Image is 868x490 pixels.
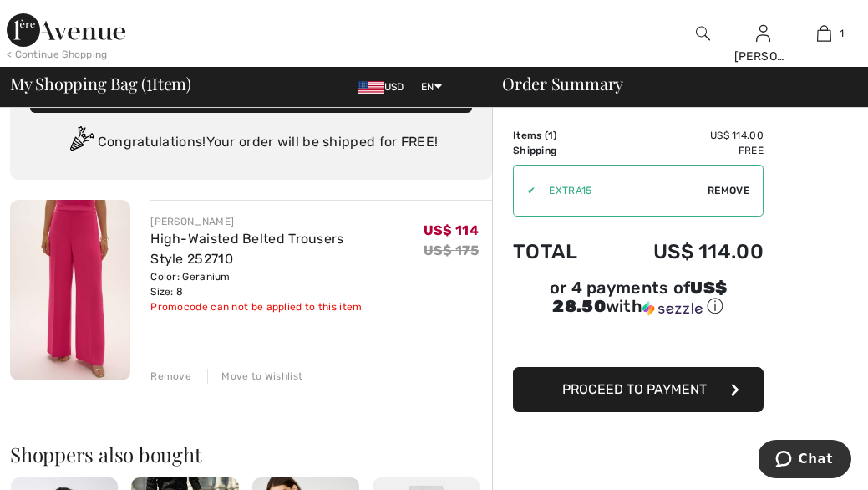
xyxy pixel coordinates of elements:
span: EN [421,81,442,93]
img: 1ère Avenue [7,13,125,47]
div: [PERSON_NAME] [734,48,794,65]
div: Remove [150,369,191,384]
span: US$ 28.50 [552,278,727,316]
a: Sign In [756,25,770,41]
img: My Info [756,23,770,43]
span: US$ 114 [424,222,479,238]
img: Sezzle [642,301,703,316]
span: Remove [708,183,749,198]
s: US$ 175 [424,242,479,258]
div: Congratulations! Your order will be shipped for FREE! [30,126,472,160]
div: [PERSON_NAME] [150,214,424,229]
div: or 4 payments ofUS$ 28.50withSezzle Click to learn more about Sezzle [513,280,764,324]
img: High-Waisted Belted Trousers Style 252710 [10,200,130,380]
div: ✔ [514,183,536,198]
iframe: Opens a widget where you can chat to one of our agents [759,440,851,482]
a: 1 [794,23,854,43]
div: Promocode can not be applied to this item [150,299,424,314]
img: search the website [696,23,710,43]
h2: Shoppers also bought [10,444,492,464]
span: My Shopping Bag ( Item) [10,75,191,92]
td: Shipping [513,143,606,158]
span: 1 [548,130,553,141]
button: Proceed to Payment [513,367,764,412]
td: Items ( ) [513,128,606,143]
span: 1 [146,71,152,93]
iframe: PayPal-paypal [513,324,764,361]
img: US Dollar [358,81,384,94]
span: 1 [840,26,844,41]
td: Free [606,143,764,158]
span: USD [358,81,411,93]
div: Color: Geranium Size: 8 [150,269,424,299]
img: Congratulation2.svg [64,126,98,160]
td: US$ 114.00 [606,223,764,280]
img: My Bag [817,23,831,43]
div: or 4 payments of with [513,280,764,318]
div: Order Summary [482,75,858,92]
div: < Continue Shopping [7,47,108,62]
span: Proceed to Payment [562,381,707,397]
div: Move to Wishlist [207,369,302,384]
td: Total [513,223,606,280]
input: Promo code [536,166,708,216]
td: US$ 114.00 [606,128,764,143]
a: High-Waisted Belted Trousers Style 252710 [150,231,343,267]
